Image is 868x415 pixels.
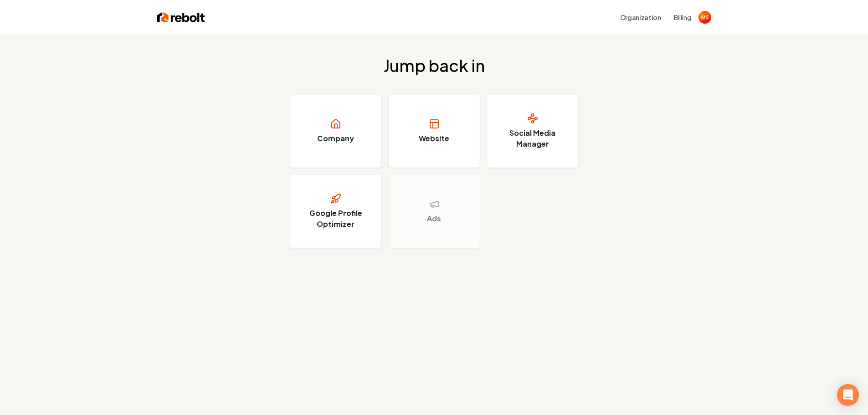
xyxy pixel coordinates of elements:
[615,9,667,26] button: Organization
[389,95,480,168] a: Website
[674,13,691,22] button: Billing
[427,213,441,224] h3: Ads
[487,95,578,168] a: Social Media Manager
[498,128,567,149] h3: Social Media Manager
[290,175,381,248] a: Google Profile Optimizer
[699,11,711,24] button: Open user button
[157,11,205,24] img: Rebolt Logo
[419,133,449,144] h3: Website
[837,384,859,406] div: Open Intercom Messenger
[384,56,485,75] h2: Jump back in
[290,95,381,168] a: Company
[317,133,354,144] h3: Company
[302,208,370,230] h3: Google Profile Optimizer
[699,11,711,24] img: mayank sharma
